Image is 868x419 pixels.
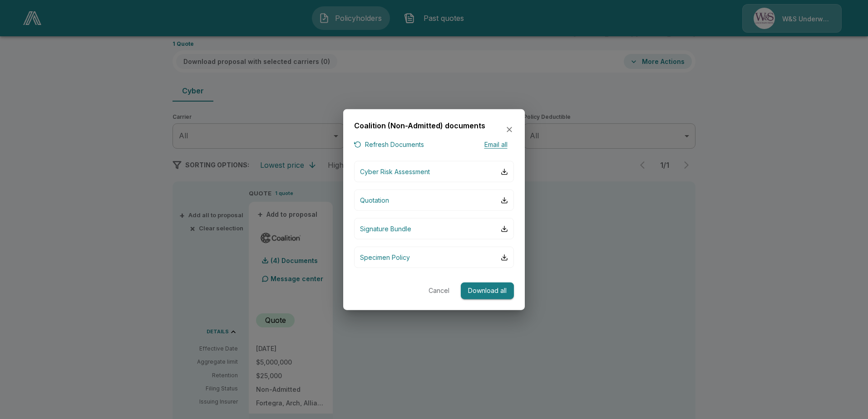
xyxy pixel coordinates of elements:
button: Email all [478,139,514,150]
button: Cancel [424,283,454,299]
button: Cyber Risk Assessment [354,161,514,182]
p: Specimen Policy [360,253,410,262]
button: Specimen Policy [354,247,514,268]
button: Quotation [354,190,514,211]
button: Refresh Documents [354,139,424,150]
button: Download all [461,283,514,299]
p: Cyber Risk Assessment [360,167,430,176]
p: Signature Bundle [360,224,411,234]
button: Signature Bundle [354,218,514,239]
h6: Coalition (Non-Admitted) documents [354,120,485,132]
p: Quotation [360,195,389,205]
